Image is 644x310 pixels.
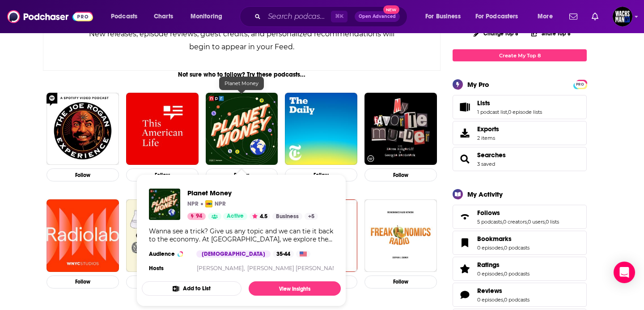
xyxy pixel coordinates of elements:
[142,281,241,296] button: Add to List
[503,297,504,303] span: ,
[477,261,500,269] span: Ratings
[475,10,518,23] span: For Podcasters
[502,219,503,225] span: ,
[477,219,502,225] a: 5 podcasts
[47,276,119,288] button: Follow
[504,297,530,303] a: 0 podcasts
[527,219,528,225] span: ,
[364,168,437,181] button: Follow
[359,14,396,19] span: Open Advanced
[477,209,559,217] a: Follows
[148,9,178,24] a: Charts
[43,71,441,78] div: Not sure who to follow? Try these podcasts...
[467,80,489,89] div: My Pro
[477,271,503,277] a: 0 episodes
[88,27,395,53] div: New releases, episode reviews, guest credits, and personalized recommendations will begin to appe...
[206,93,278,165] a: Planet Money
[456,127,474,139] span: Exports
[248,6,416,27] div: Search podcasts, credits, & more...
[184,9,234,24] button: open menu
[477,235,512,243] span: Bookmarks
[47,199,119,272] img: Radiolab
[364,276,437,288] button: Follow
[467,190,503,198] div: My Activity
[272,213,302,220] a: Business
[331,11,347,22] span: ⌘ K
[456,211,474,223] a: Follows
[149,265,164,272] h4: Hosts
[456,101,474,113] a: Lists
[588,9,602,24] a: Show notifications dropdown
[285,93,357,165] img: The Daily
[126,199,199,272] img: Ologies with Alie Ward
[477,297,503,303] a: 0 episodes
[355,11,400,22] button: Open AdvancedNew
[613,7,632,26] span: Logged in as WachsmanNY
[264,9,331,24] input: Search podcasts, credits, & more...
[468,28,524,39] button: Change Top 8
[187,200,199,207] p: NPR
[149,227,334,243] div: Wanna see a trick? Give us any topic and we can tie it back to the economy. At [GEOGRAPHIC_DATA],...
[477,245,503,251] a: 0 episodes
[227,212,244,221] span: Active
[456,237,474,249] a: Bookmarks
[154,10,173,23] span: Charts
[453,205,587,229] span: Follows
[566,9,581,24] a: Show notifications dropdown
[453,231,587,255] span: Bookmarks
[419,9,472,24] button: open menu
[425,10,461,23] span: For Business
[453,257,587,281] span: Ratings
[111,10,137,23] span: Podcasts
[503,271,504,277] span: ,
[187,189,318,197] a: Planet Money
[273,250,294,258] div: 35-44
[7,8,93,25] img: Podchaser - Follow, Share and Rate Podcasts
[149,189,180,220] img: Planet Money
[187,213,206,220] a: 94
[477,151,506,159] span: Searches
[196,250,271,258] div: [DEMOGRAPHIC_DATA]
[191,10,222,23] span: Monitoring
[477,125,499,133] span: Exports
[531,9,564,24] button: open menu
[477,287,530,295] a: Reviews
[470,9,531,24] button: open menu
[47,168,119,181] button: Follow
[126,93,199,165] img: This American Life
[456,288,474,301] a: Reviews
[47,93,119,165] img: The Joe Rogan Experience
[477,261,530,269] a: Ratings
[538,10,553,23] span: More
[456,153,474,165] a: Searches
[528,219,545,225] a: 0 users
[613,7,632,26] img: User Profile
[197,265,245,271] a: [PERSON_NAME],
[453,49,587,61] a: Create My Top 8
[453,147,587,171] span: Searches
[453,95,587,119] span: Lists
[223,213,247,220] a: Active
[575,81,585,88] span: PRO
[196,212,202,221] span: 94
[477,99,490,107] span: Lists
[149,250,189,258] h3: Audience
[105,9,149,24] button: open menu
[477,109,507,115] a: 1 podcast list
[614,262,635,283] div: Open Intercom Messenger
[507,109,508,115] span: ,
[126,168,199,181] button: Follow
[453,121,587,145] a: Exports
[508,109,542,115] a: 0 episode lists
[247,265,344,271] a: [PERSON_NAME] [PERSON_NAME],
[546,219,559,225] a: 0 lists
[383,5,399,14] span: New
[364,199,437,272] a: Freakonomics Radio
[205,200,212,207] img: NPR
